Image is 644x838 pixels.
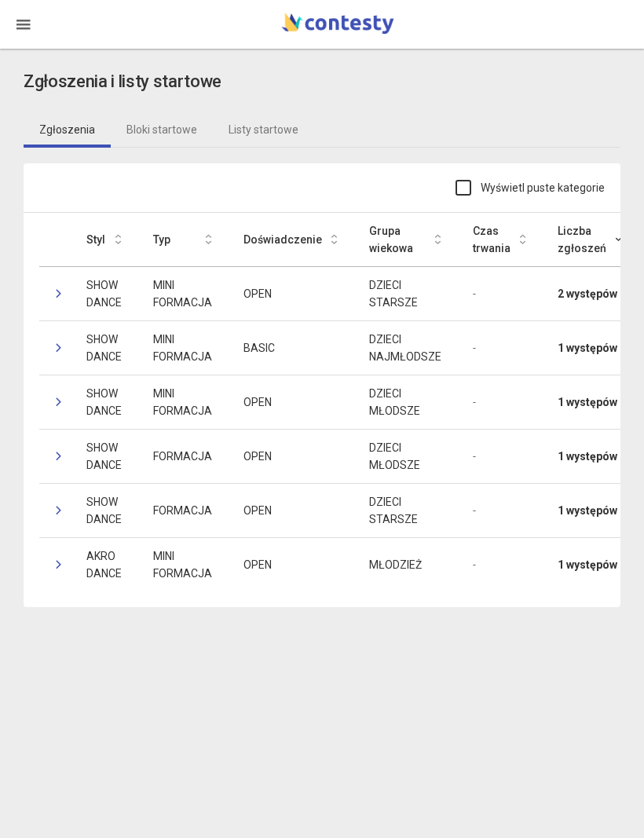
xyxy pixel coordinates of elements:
td: SHOW DANCE [71,429,137,483]
strong: 1 występów [558,393,617,411]
th: Styl [71,213,137,267]
span: - [473,396,476,408]
label: Wyświetl puste kategorie [456,179,605,196]
strong: 1 występów [558,448,617,465]
td: SHOW DANCE [71,266,137,320]
span: - [473,287,476,300]
h3: Zgłoszenia i listy startowe [24,68,221,96]
th: Doświadczenie [228,213,353,267]
a: Zgłoszenia [24,112,111,148]
td: AKRO DANCE [71,537,137,591]
strong: 1 występów [558,556,617,573]
td: OPEN [228,483,353,537]
th: Typ [137,213,228,267]
td: SHOW DANCE [71,375,137,429]
td: DZIECI MŁODSZE [353,375,457,429]
td: OPEN [228,375,353,429]
span: - [473,504,476,517]
strong: 1 występów [558,339,617,357]
td: MINI FORMACJA [137,320,228,375]
td: SHOW DANCE [71,320,137,375]
td: OPEN [228,537,353,591]
app-title: sidebar.management.starting-list [24,68,620,96]
td: MINI FORMACJA [137,537,228,591]
td: FORMACJA [137,429,228,483]
td: DZIECI STARSZE [353,266,457,320]
td: FORMACJA [137,483,228,537]
td: DZIECI MŁODSZE [353,429,457,483]
strong: 2 występów [558,285,617,302]
span: - [473,558,476,571]
a: Bloki startowe [111,112,213,148]
span: - [473,342,476,354]
a: Listy startowe [213,112,314,148]
td: OPEN [228,429,353,483]
td: DZIECI NAJMŁODSZE [353,320,457,375]
th: Liczba zgłoszeń [542,213,638,267]
th: Czas trwania [457,213,542,267]
td: SHOW DANCE [71,483,137,537]
strong: 1 występów [558,502,617,519]
th: Grupa wiekowa [353,213,457,267]
td: BASIC [228,320,353,375]
span: - [473,450,476,463]
td: DZIECI STARSZE [353,483,457,537]
td: MINI FORMACJA [137,266,228,320]
td: MŁODZIEŻ [353,537,457,591]
td: MINI FORMACJA [137,375,228,429]
td: OPEN [228,266,353,320]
